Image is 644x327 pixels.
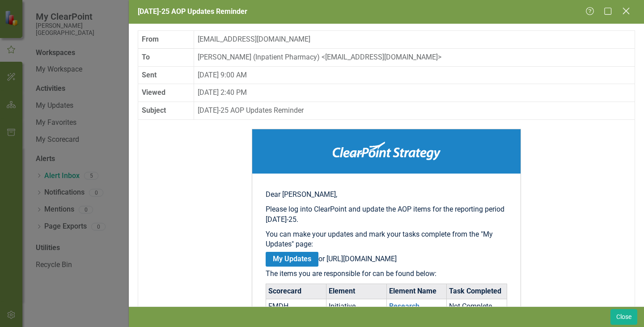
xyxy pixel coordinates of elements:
[610,309,637,325] button: Close
[266,252,318,267] a: My Updates
[138,7,247,16] span: [DATE]-25 AOP Updates Reminder
[194,102,635,120] td: [DATE]-25 AOP Updates Reminder
[438,53,441,61] span: >
[138,102,194,120] th: Subject
[447,284,507,299] th: Task Completed
[194,30,635,48] td: [EMAIL_ADDRESS][DOMAIN_NAME]
[266,190,507,200] p: Dear [PERSON_NAME],
[138,66,194,84] th: Sent
[266,269,507,279] p: The items you are responsible for can be found below:
[194,66,635,84] td: [DATE] 9:00 AM
[194,48,635,66] td: [PERSON_NAME] (Inpatient Pharmacy) [EMAIL_ADDRESS][DOMAIN_NAME]
[322,53,325,61] span: <
[266,254,507,264] p: or [URL][DOMAIN_NAME]
[266,204,507,225] p: Please log into ClearPoint and update the AOP items for the reporting period [DATE]-25.
[386,284,447,299] th: Element Name
[266,284,326,299] th: Scorecard
[194,84,635,102] td: [DATE] 2:40 PM
[138,48,194,66] th: To
[266,229,507,250] p: You can make your updates and mark your tasks complete from the "My Updates" page:
[326,284,386,299] th: Element
[138,84,194,102] th: Viewed
[333,142,441,160] img: ClearPoint Strategy
[138,30,194,48] th: From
